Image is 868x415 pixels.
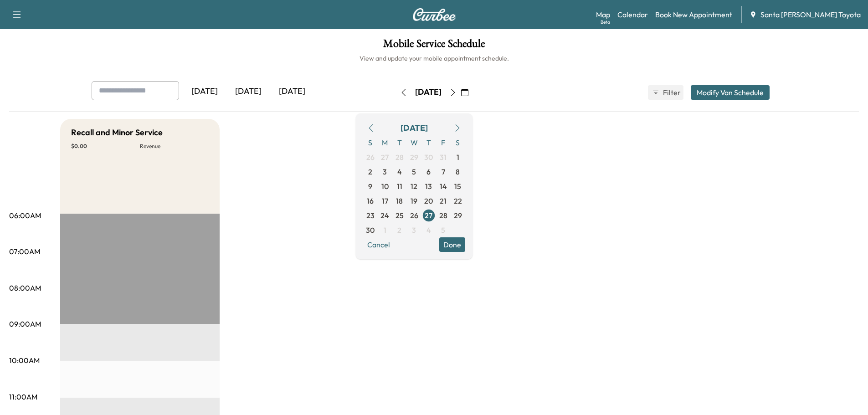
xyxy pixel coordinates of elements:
span: M [378,135,392,150]
span: 18 [396,195,403,206]
span: 2 [368,166,372,177]
span: 15 [454,181,461,192]
span: 28 [439,210,447,221]
span: 30 [424,152,433,163]
span: 28 [395,152,404,163]
span: 3 [383,166,387,177]
h5: Recall and Minor Service [71,126,163,139]
span: 2 [397,225,401,236]
div: [DATE] [415,87,442,98]
span: 22 [454,195,462,206]
a: Book New Appointment [655,9,732,20]
span: 4 [426,225,431,236]
span: 25 [395,210,404,221]
h1: Mobile Service Schedule [9,38,859,54]
div: [DATE] [401,122,428,134]
span: 8 [456,166,460,177]
span: T [392,135,407,150]
button: Modify Van Schedule [691,85,770,100]
h6: View and update your mobile appointment schedule. [9,54,859,63]
button: Filter [648,85,683,100]
span: 31 [440,152,447,163]
span: 5 [412,166,416,177]
span: F [436,135,451,150]
span: 14 [440,181,447,192]
a: Calendar [617,9,648,20]
span: 26 [410,210,418,221]
p: 06:00AM [9,210,41,221]
button: Done [439,237,465,252]
span: S [363,135,378,150]
span: 27 [425,210,432,221]
span: 12 [411,181,417,192]
p: $ 0.00 [71,143,140,150]
span: 16 [367,195,374,206]
span: 27 [381,152,389,163]
p: 08:00AM [9,282,41,293]
span: 20 [424,195,433,206]
span: 13 [425,181,432,192]
span: Santa [PERSON_NAME] Toyota [760,9,861,20]
span: 11 [397,181,402,192]
span: 19 [411,195,417,206]
span: 26 [366,152,375,163]
p: 10:00AM [9,355,40,366]
p: Revenue [140,143,209,150]
div: Beta [601,19,610,26]
img: Curbee Logo [412,8,456,21]
p: 11:00AM [9,391,37,402]
a: MapBeta [596,9,610,20]
span: S [451,135,465,150]
span: T [421,135,436,150]
div: [DATE] [270,81,314,102]
button: Cancel [363,237,394,252]
span: Filter [663,87,679,98]
span: 23 [366,210,375,221]
p: 07:00AM [9,246,40,257]
span: 17 [382,195,388,206]
span: 6 [426,166,431,177]
span: 9 [368,181,372,192]
span: 21 [440,195,447,206]
span: 4 [397,166,402,177]
span: 1 [457,152,459,163]
div: [DATE] [226,81,270,102]
span: 1 [384,225,386,236]
p: 09:00AM [9,318,41,329]
span: 30 [366,225,375,236]
span: 10 [381,181,389,192]
span: W [407,135,421,150]
span: 7 [442,166,445,177]
span: 5 [441,225,445,236]
div: [DATE] [183,81,226,102]
span: 29 [410,152,418,163]
span: 3 [412,225,416,236]
span: 24 [380,210,389,221]
span: 29 [454,210,462,221]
